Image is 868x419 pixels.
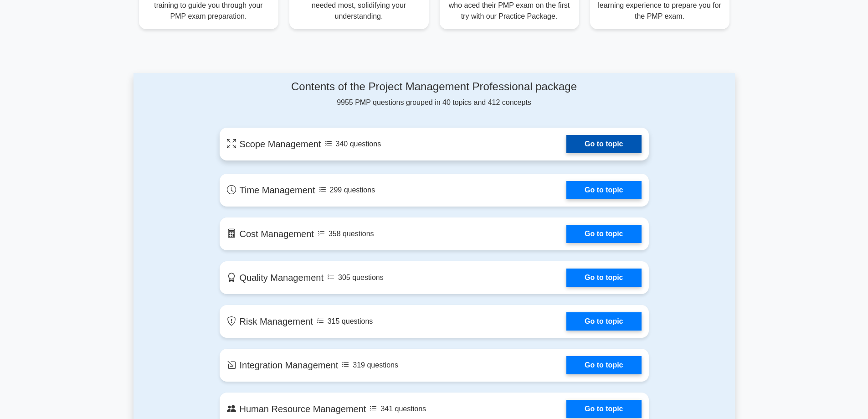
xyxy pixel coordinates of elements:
[220,80,649,93] h4: Contents of the Project Management Professional package
[566,400,641,418] a: Go to topic
[220,80,649,108] div: 9955 PMP questions grouped in 40 topics and 412 concepts
[566,181,641,199] a: Go to topic
[566,225,641,243] a: Go to topic
[566,269,641,287] a: Go to topic
[566,135,641,153] a: Go to topic
[566,312,641,331] a: Go to topic
[566,356,641,374] a: Go to topic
